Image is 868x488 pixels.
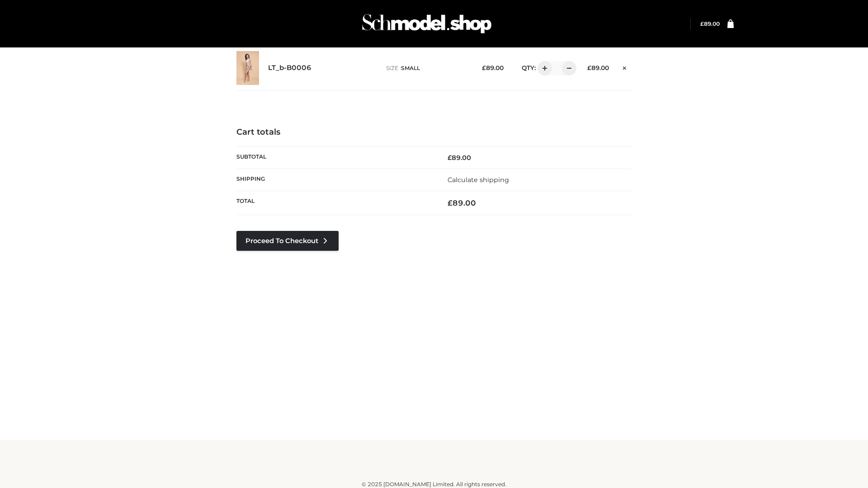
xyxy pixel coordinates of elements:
h4: Cart totals [236,127,632,137]
a: LT_b-B0006 [268,64,311,72]
span: SMALL [401,65,420,71]
bdi: 89.00 [448,198,476,207]
bdi: 89.00 [700,20,720,27]
span: £ [448,154,452,162]
bdi: 89.00 [587,64,609,71]
th: Subtotal [236,146,434,169]
th: Total [236,191,434,215]
span: £ [587,64,591,71]
a: Proceed to Checkout [236,231,339,251]
span: £ [700,20,704,27]
img: LT_b-B0006 - SMALL [236,51,259,85]
a: £89.00 [700,20,720,27]
span: £ [448,198,453,207]
div: QTY: [513,61,573,75]
th: Shipping [236,169,434,191]
a: Remove this item [618,61,632,73]
span: £ [482,64,486,71]
a: Calculate shipping [448,176,509,184]
bdi: 89.00 [482,64,504,71]
bdi: 89.00 [448,154,471,162]
p: size : [386,64,468,72]
img: Schmodel Admin 964 [359,6,495,42]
